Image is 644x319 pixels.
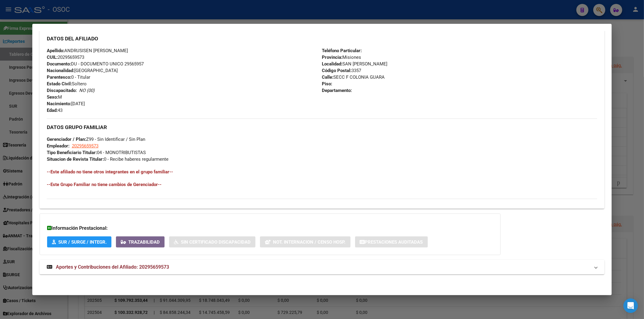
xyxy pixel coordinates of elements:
mat-expansion-panel-header: Aportes y Contribuciones del Afiliado: 20295659573 [40,260,605,274]
span: 0 - Recibe haberes regularmente [47,156,168,162]
span: Trazabilidad [128,239,160,245]
button: Prestaciones Auditadas [355,236,428,248]
strong: Tipo Beneficiario Titular: [47,150,97,155]
span: [DATE] [47,101,85,106]
span: Sin Certificado Discapacidad [181,239,251,245]
strong: Discapacitado: [47,88,77,93]
span: M [47,94,62,100]
strong: Calle: [322,74,334,80]
span: Soltero [47,81,87,87]
span: SECC F COLONIA GUARA [322,74,385,80]
strong: Apellido: [47,48,64,53]
strong: Sexo: [47,94,58,100]
button: SUR / SURGE / INTEGR. [47,236,111,248]
span: Aportes y Contribuciones del Afiliado: 20295659573 [56,264,169,270]
span: 43 [47,108,62,113]
span: Z99 - Sin Identificar / Sin Plan [47,137,145,142]
strong: Parentesco: [47,74,71,80]
button: Sin Certificado Discapacidad [169,236,255,248]
span: SAN [PERSON_NAME] [322,61,388,67]
strong: Código Postal: [322,68,352,73]
strong: Nacionalidad: [47,68,74,73]
strong: Edad: [47,108,58,113]
span: Prestaciones Auditadas [365,239,423,245]
span: 20295659573 [72,143,98,149]
strong: Situacion de Revista Titular: [47,156,104,162]
div: Open Intercom Messenger [623,298,638,313]
span: DU - DOCUMENTO UNICO 29565957 [47,61,144,67]
h4: --Este Grupo Familiar no tiene cambios de Gerenciador-- [47,181,598,188]
strong: Gerenciador / Plan: [47,137,86,142]
span: Not. Internacion / Censo Hosp. [273,239,346,245]
h4: --Este afiliado no tiene otros integrantes en el grupo familiar-- [47,169,598,175]
span: 04 - MONOTRIBUTISTAS [47,150,146,155]
strong: Localidad: [322,61,343,67]
span: 3357 [322,68,361,73]
strong: CUIL: [47,55,58,60]
strong: Estado Civil: [47,81,72,87]
span: Misiones [322,55,361,60]
span: [GEOGRAPHIC_DATA] [47,68,118,73]
strong: Nacimiento: [47,101,71,106]
strong: Teléfono Particular: [322,48,362,53]
strong: Departamento: [322,88,352,93]
span: 0 - Titular [47,74,90,80]
strong: Documento: [47,61,71,67]
strong: Provincia: [322,55,343,60]
strong: Piso: [322,81,332,87]
button: Trazabilidad [116,236,165,248]
h3: DATOS GRUPO FAMILIAR [47,124,598,131]
button: Not. Internacion / Censo Hosp. [260,236,351,248]
strong: Empleador: [47,143,69,149]
span: SUR / SURGE / INTEGR. [58,239,107,245]
i: NO (00) [79,88,95,93]
span: 20295659573 [47,55,84,60]
h3: Información Prestacional: [47,225,493,232]
h3: DATOS DEL AFILIADO [47,35,598,42]
span: ANDRUSISEN [PERSON_NAME] [47,48,128,53]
